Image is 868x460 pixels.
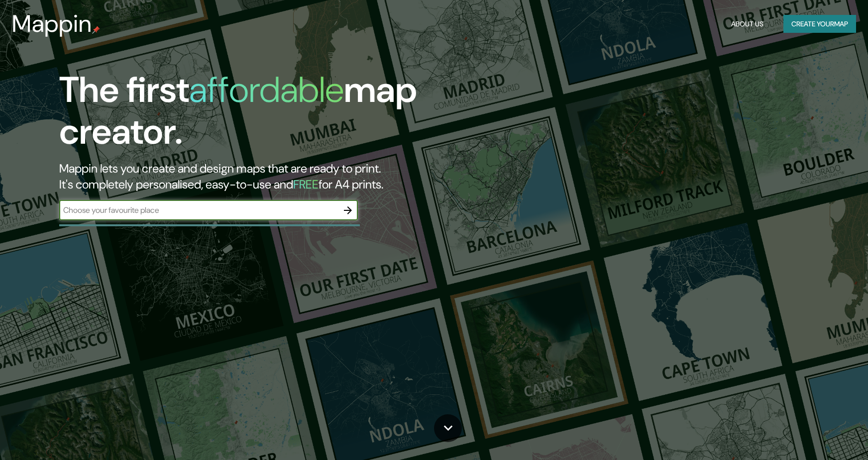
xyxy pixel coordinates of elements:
h2: Mappin lets you create and design maps that are ready to print. It's completely personalised, eas... [59,161,493,192]
input: Choose your favourite place [59,204,338,216]
h3: Mappin [12,10,92,38]
button: About Us [727,15,767,33]
h5: FREE [293,177,319,192]
button: Create yourmap [783,15,856,33]
h1: affordable [189,67,344,113]
img: mappin-pin [92,26,100,34]
h1: The first map creator. [59,69,493,161]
